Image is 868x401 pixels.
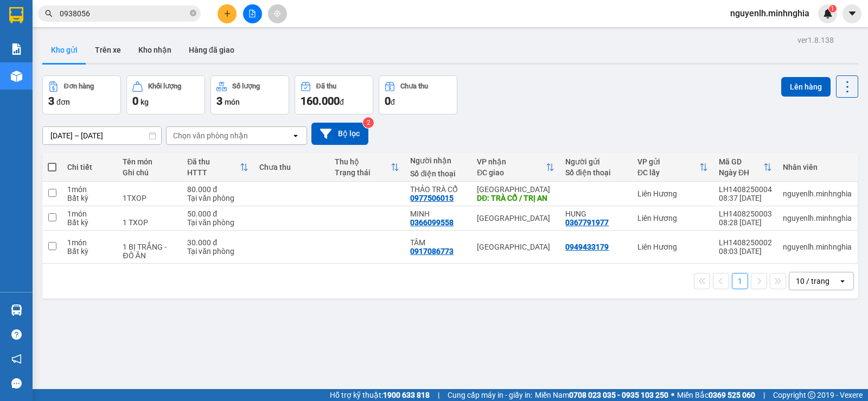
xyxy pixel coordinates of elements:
div: DĐ: TRÀ CỔ / TRỊ AN [477,194,554,202]
div: nguyenlh.minhnghia [783,189,852,198]
div: 80.000 đ [187,185,248,194]
div: 08:37 [DATE] [719,194,772,202]
div: Chưa thu [400,82,428,90]
div: Ghi chú [123,168,176,177]
div: LH1408250004 [719,185,772,194]
span: Miền Nam [535,389,668,401]
th: Toggle SortBy [471,153,560,182]
div: HTTT [187,168,239,177]
button: Khối lượng0kg [126,75,205,114]
span: Miền Bắc [677,389,755,401]
button: Chưa thu0đ [379,75,457,114]
img: warehouse-icon [11,304,22,316]
button: Kho gửi [42,37,86,63]
svg: open [291,131,300,140]
input: Select a date range. [43,127,161,144]
span: close-circle [190,9,196,19]
strong: 0708 023 035 - 0935 103 250 [569,391,668,399]
span: đ [391,98,395,106]
span: 3 [48,94,54,107]
div: Chi tiết [67,163,112,171]
div: VP gửi [637,157,699,166]
span: file-add [248,10,256,17]
button: file-add [243,4,262,23]
div: Liên Hương [637,243,708,251]
button: Lên hàng [781,77,831,97]
div: Liên Hương [637,214,708,222]
div: 0977506015 [410,194,454,202]
span: 1 [831,5,834,12]
div: Trạng thái [335,168,391,177]
div: 08:28 [DATE] [719,218,772,227]
div: Chưa thu [259,163,324,171]
button: 1 [732,273,748,289]
div: THẢO TRÀ CỔ [410,185,466,194]
th: Toggle SortBy [632,153,713,182]
div: Bất kỳ [67,194,112,202]
div: Tại văn phòng [187,194,248,202]
div: Tại văn phòng [187,247,248,256]
span: kg [141,98,149,106]
div: Bất kỳ [67,218,112,227]
span: 3 [216,94,222,107]
img: solution-icon [11,43,22,55]
div: 10 / trang [796,276,829,287]
svg: open [838,277,847,285]
div: Khối lượng [148,82,181,90]
button: Bộ lọc [311,123,368,145]
div: [GEOGRAPHIC_DATA] [477,214,554,222]
span: 160.000 [301,94,340,107]
div: Số điện thoại [565,168,626,177]
strong: 1900 633 818 [383,391,430,399]
div: Liên Hương [637,189,708,198]
div: Tên món [123,157,176,166]
div: Đã thu [187,157,239,166]
th: Toggle SortBy [713,153,777,182]
div: LH1408250002 [719,238,772,247]
span: nguyenlh.minhnghia [722,7,818,20]
span: đơn [56,98,70,106]
button: Trên xe [86,37,130,63]
span: 0 [132,94,138,107]
span: Cung cấp máy in - giấy in: [448,389,532,401]
div: HUNG [565,209,626,218]
sup: 1 [829,5,837,12]
span: | [763,389,765,401]
div: Thu hộ [335,157,391,166]
div: Người gửi [565,157,626,166]
div: Ngày ĐH [719,168,763,177]
div: 50.000 đ [187,209,248,218]
div: Mã GD [719,157,763,166]
span: search [45,10,53,17]
div: Người nhận [410,156,466,165]
div: Đơn hàng [64,82,94,90]
div: 0366099558 [410,218,454,227]
button: Số lượng3món [210,75,289,114]
div: 0367791977 [565,218,609,227]
span: message [11,378,22,389]
div: Số lượng [232,82,260,90]
div: 1TXOP [123,194,176,202]
div: [GEOGRAPHIC_DATA] [477,243,554,251]
div: [GEOGRAPHIC_DATA] [477,185,554,194]
button: Đơn hàng3đơn [42,75,121,114]
span: 0 [385,94,391,107]
span: aim [273,10,281,17]
div: 1 BỊ TRẮNG - ĐỒ ĂN [123,243,176,260]
div: Tại văn phòng [187,218,248,227]
div: ĐC lấy [637,168,699,177]
div: 1 TXOP [123,218,176,227]
button: Đã thu160.000đ [295,75,373,114]
button: Hàng đã giao [180,37,243,63]
button: caret-down [843,4,861,23]
strong: 0369 525 060 [709,391,755,399]
div: 0917086773 [410,247,454,256]
div: LH1408250003 [719,209,772,218]
div: VP nhận [477,157,546,166]
div: nguyenlh.minhnghia [783,214,852,222]
span: Hỗ trợ kỹ thuật: [330,389,430,401]
span: caret-down [847,9,857,18]
span: question-circle [11,329,22,340]
div: MINH [410,209,466,218]
th: Toggle SortBy [182,153,253,182]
